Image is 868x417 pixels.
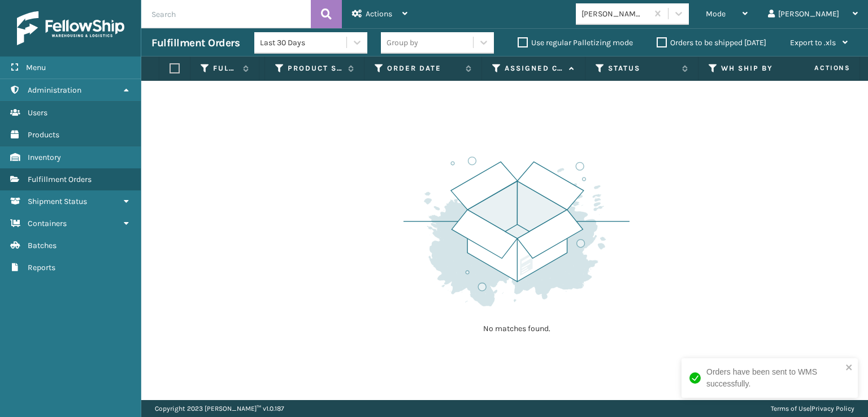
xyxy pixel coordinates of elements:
label: WH Ship By Date [721,63,789,73]
span: Menu [26,63,46,72]
img: logo [17,11,124,45]
span: Fulfillment Orders [28,175,92,184]
span: Actions [779,59,857,77]
span: Inventory [28,153,61,162]
span: Administration [28,85,81,95]
div: [PERSON_NAME] Brands [581,8,649,20]
button: close [845,363,853,373]
p: Copyright 2023 [PERSON_NAME]™ v 1.0.187 [155,400,284,417]
span: Batches [28,241,57,250]
span: Products [28,130,59,140]
span: Actions [366,9,392,19]
label: Order Date [387,63,460,73]
span: Shipment Status [28,197,87,206]
label: Status [608,63,676,73]
span: Users [28,108,47,118]
span: Containers [28,219,67,228]
label: Fulfillment Order Id [213,63,237,73]
span: Mode [706,9,726,19]
div: Group by [387,37,418,49]
span: Reports [28,263,55,272]
span: Export to .xls [790,38,836,47]
h3: Fulfillment Orders [151,36,240,50]
div: Last 30 Days [260,37,348,49]
label: Orders to be shipped [DATE] [657,38,766,47]
label: Product SKU [288,63,342,73]
label: Assigned Carrier Service [505,63,563,73]
label: Use regular Palletizing mode [518,38,633,47]
div: Orders have been sent to WMS successfully. [706,366,842,390]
